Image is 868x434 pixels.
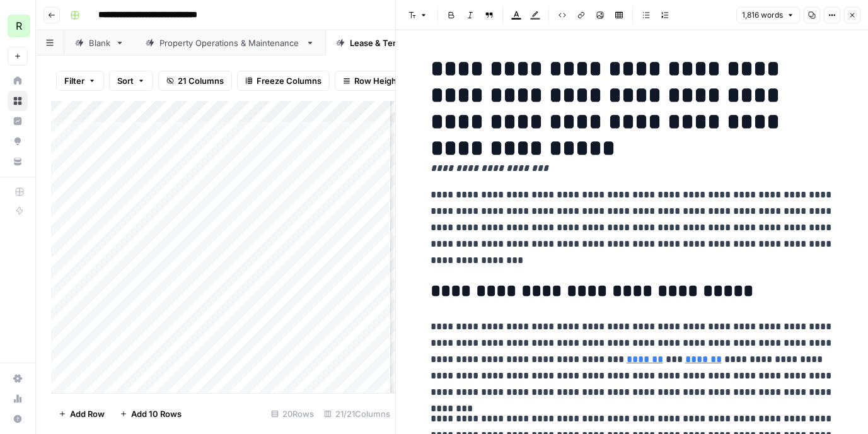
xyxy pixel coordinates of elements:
a: Opportunities [8,131,28,151]
a: Usage [8,389,28,409]
span: Add Row [70,408,105,420]
div: 21/21 Columns [319,404,395,424]
a: Browse [8,91,28,111]
button: Sort [109,71,153,91]
button: Row Height [335,71,408,91]
span: Freeze Columns [257,74,321,87]
a: Insights [8,111,28,131]
span: Add 10 Rows [131,408,182,420]
span: Row Height [354,74,400,87]
button: Filter [56,71,104,91]
button: Add 10 Rows [112,404,189,424]
button: Freeze Columns [237,71,330,91]
button: Workspace: Re-Leased [8,10,28,42]
a: Settings [8,368,28,389]
a: Blank [64,30,135,56]
span: 21 Columns [178,74,224,87]
button: Help + Support [8,409,28,429]
span: Sort [117,74,134,87]
a: Lease & Tenant Management [325,30,489,56]
div: 20 Rows [266,404,319,424]
button: Add Row [51,404,112,424]
button: 21 Columns [158,71,232,91]
span: R [16,18,22,33]
button: 1,816 words [736,7,800,23]
div: Property Operations & Maintenance [159,37,301,49]
a: Home [8,71,28,91]
div: Lease & Tenant Management [350,37,465,49]
div: Blank [89,37,110,49]
span: Filter [64,74,84,87]
a: Property Operations & Maintenance [135,30,325,56]
a: Your Data [8,151,28,172]
span: 1,816 words [742,9,783,21]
